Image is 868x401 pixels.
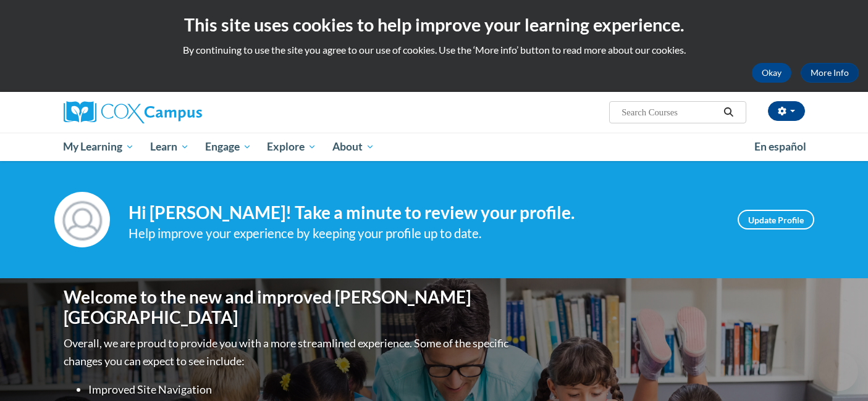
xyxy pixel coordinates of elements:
h4: Hi [PERSON_NAME]! Take a minute to review your profile. [129,202,719,223]
h2: This site uses cookies to help improve your learning experience. [9,12,859,37]
img: Profile Image [54,192,110,247]
span: My Learning [63,139,134,154]
span: Engage [205,139,251,154]
span: Explore [267,139,316,154]
a: My Learning [56,133,143,161]
button: Search [719,105,738,120]
a: About [324,133,382,161]
a: Explore [259,133,324,161]
a: Cox Campus [64,101,298,123]
button: Account Settings [768,101,805,121]
li: Improved Site Navigation [88,381,512,399]
a: Update Profile [738,210,814,229]
span: Learn [150,139,189,154]
span: About [332,139,374,154]
a: Engage [197,133,259,161]
div: Help improve your experience by keeping your profile up to date. [129,223,719,244]
div: Main menu [45,133,824,161]
a: More Info [801,63,859,83]
a: En español [746,134,814,160]
p: By continuing to use the site you agree to our use of cookies. Use the ‘More info’ button to read... [9,43,859,57]
span: En español [754,140,806,153]
a: Learn [142,133,197,161]
img: Cox Campus [64,101,202,123]
h1: Welcome to the new and improved [PERSON_NAME][GEOGRAPHIC_DATA] [64,287,512,328]
input: Search Courses [620,105,719,120]
iframe: Button to launch messaging window [819,352,858,391]
button: Okay [752,63,791,83]
p: Overall, we are proud to provide you with a more streamlined experience. Some of the specific cha... [64,334,512,370]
